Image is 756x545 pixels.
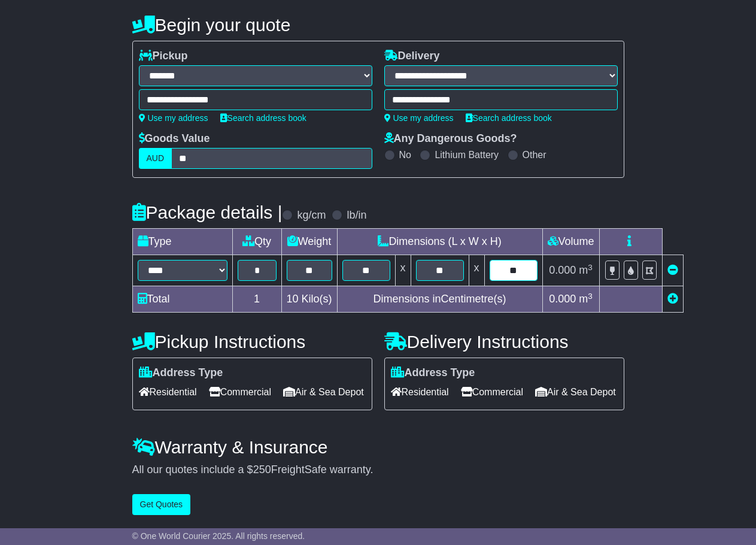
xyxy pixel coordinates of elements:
[384,50,440,63] label: Delivery
[588,263,593,272] sup: 3
[535,383,616,401] span: Air & Sea Depot
[399,149,411,161] label: No
[469,255,484,286] td: x
[281,286,337,313] td: Kilo(s)
[132,531,305,541] span: © One World Courier 2025. All rights reserved.
[132,229,232,255] td: Type
[132,286,232,313] td: Total
[579,293,593,305] span: m
[132,437,624,457] h4: Warranty & Insurance
[209,383,271,401] span: Commercial
[287,293,299,305] span: 10
[542,229,599,255] td: Volume
[139,132,210,146] label: Goods Value
[466,113,552,123] a: Search address book
[132,15,624,35] h4: Begin your quote
[232,286,281,313] td: 1
[384,113,454,123] a: Use my address
[549,293,576,305] span: 0.000
[132,332,372,352] h4: Pickup Instructions
[337,229,542,255] td: Dimensions (L x W x H)
[391,367,475,380] label: Address Type
[132,494,191,515] button: Get Quotes
[220,113,306,123] a: Search address book
[132,464,624,477] div: All our quotes include a $ FreightSafe warranty.
[281,229,337,255] td: Weight
[132,202,283,222] h4: Package details |
[588,292,593,301] sup: 3
[395,255,411,286] td: x
[391,383,449,401] span: Residential
[232,229,281,255] td: Qty
[253,464,271,476] span: 250
[139,367,223,380] label: Address Type
[667,293,678,305] a: Add new item
[384,332,624,352] h4: Delivery Instructions
[139,148,172,169] label: AUD
[337,286,542,313] td: Dimensions in Centimetre(s)
[461,383,523,401] span: Commercial
[667,264,678,276] a: Remove this item
[549,264,576,276] span: 0.000
[139,113,208,123] a: Use my address
[435,149,499,161] label: Lithium Battery
[139,383,197,401] span: Residential
[579,264,593,276] span: m
[283,383,364,401] span: Air & Sea Depot
[297,209,326,222] label: kg/cm
[523,149,546,161] label: Other
[384,132,517,146] label: Any Dangerous Goods?
[139,50,188,63] label: Pickup
[347,209,366,222] label: lb/in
